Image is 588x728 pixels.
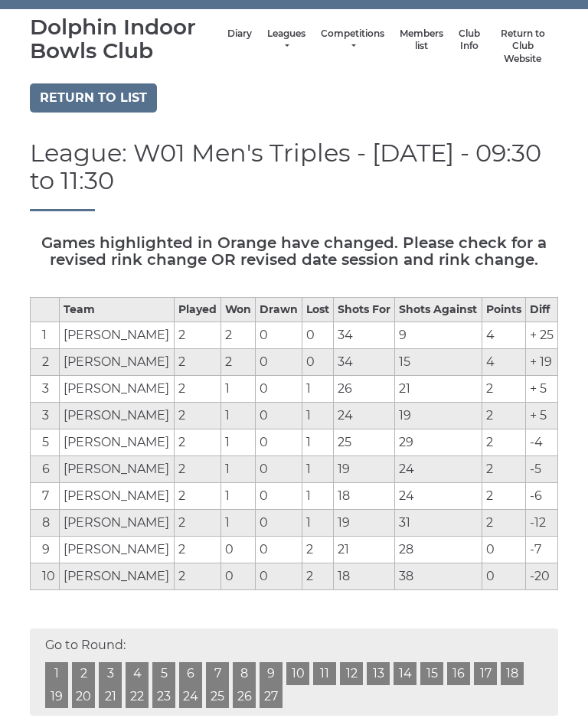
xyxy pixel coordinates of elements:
[174,376,220,403] td: 2
[395,510,482,537] td: 31
[72,686,95,709] a: 20
[302,298,334,322] th: Lost
[334,376,395,403] td: 26
[255,298,302,322] th: Drawn
[260,686,283,709] a: 27
[395,563,482,590] td: 38
[174,322,220,349] td: 2
[174,456,220,483] td: 2
[525,456,557,483] td: -5
[302,403,334,429] td: 1
[321,28,384,54] a: Competitions
[174,429,220,456] td: 2
[152,686,175,709] a: 23
[31,349,60,376] td: 2
[395,349,482,376] td: 15
[31,403,60,429] td: 3
[395,483,482,510] td: 24
[334,537,395,563] td: 21
[302,376,334,403] td: 1
[255,510,302,537] td: 0
[60,376,174,403] td: [PERSON_NAME]
[220,510,255,537] td: 1
[482,563,525,590] td: 0
[206,686,229,709] a: 25
[227,28,252,41] a: Diary
[220,298,255,322] th: Won
[220,483,255,510] td: 1
[60,537,174,563] td: [PERSON_NAME]
[395,322,482,349] td: 9
[220,537,255,563] td: 0
[482,537,525,563] td: 0
[255,456,302,483] td: 0
[255,403,302,429] td: 0
[267,28,305,54] a: Leagues
[220,376,255,403] td: 1
[394,663,416,686] a: 14
[302,456,334,483] td: 1
[72,663,95,686] a: 2
[220,322,255,349] td: 2
[220,349,255,376] td: 2
[220,429,255,456] td: 1
[174,403,220,429] td: 2
[31,483,60,510] td: 7
[174,483,220,510] td: 2
[220,456,255,483] td: 1
[286,663,309,686] a: 10
[525,510,557,537] td: -12
[31,456,60,483] td: 6
[334,322,395,349] td: 34
[420,663,443,686] a: 15
[255,322,302,349] td: 0
[334,563,395,590] td: 18
[447,663,470,686] a: 16
[302,483,334,510] td: 1
[525,563,557,590] td: -20
[501,663,524,686] a: 18
[302,429,334,456] td: 1
[174,510,220,537] td: 2
[313,663,336,686] a: 11
[30,16,220,64] div: Dolphin Indoor Bowls Club
[482,376,525,403] td: 2
[255,429,302,456] td: 0
[60,349,174,376] td: [PERSON_NAME]
[30,235,558,269] h5: Games highlighted in Orange have changed. Please check for a revised rink change OR revised date ...
[31,376,60,403] td: 3
[233,686,256,709] a: 26
[255,376,302,403] td: 0
[395,403,482,429] td: 19
[482,322,525,349] td: 4
[482,429,525,456] td: 2
[302,537,334,563] td: 2
[31,510,60,537] td: 8
[525,537,557,563] td: -7
[60,483,174,510] td: [PERSON_NAME]
[30,140,558,211] h1: League: W01 Men's Triples - [DATE] - 09:30 to 11:30
[31,429,60,456] td: 5
[395,429,482,456] td: 29
[206,663,229,686] a: 7
[179,663,202,686] a: 6
[30,629,558,717] div: Go to Round:
[174,298,220,322] th: Played
[60,322,174,349] td: [PERSON_NAME]
[179,686,202,709] a: 24
[367,663,390,686] a: 13
[260,663,283,686] a: 9
[334,298,395,322] th: Shots For
[482,298,525,322] th: Points
[174,349,220,376] td: 2
[495,28,550,67] a: Return to Club Website
[334,510,395,537] td: 19
[126,686,149,709] a: 22
[525,483,557,510] td: -6
[60,429,174,456] td: [PERSON_NAME]
[255,349,302,376] td: 0
[400,28,443,54] a: Members list
[152,663,175,686] a: 5
[60,563,174,590] td: [PERSON_NAME]
[220,403,255,429] td: 1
